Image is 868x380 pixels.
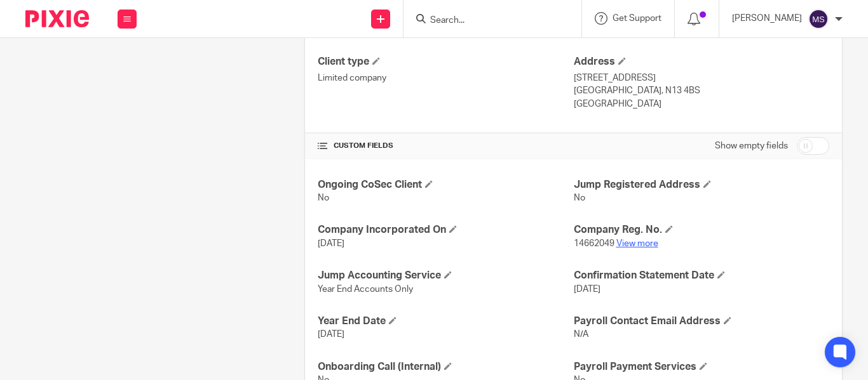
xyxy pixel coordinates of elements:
span: [DATE] [318,239,344,248]
img: svg%3E [808,9,829,29]
p: [GEOGRAPHIC_DATA], N13 4BS [574,84,829,97]
h4: Client type [318,55,573,69]
h4: Ongoing CoSec Client [318,178,573,192]
h4: Company Incorporated On [318,223,573,237]
h4: Company Reg. No. [574,223,829,237]
p: [GEOGRAPHIC_DATA] [574,98,829,110]
p: [STREET_ADDRESS] [574,72,829,84]
h4: Year End Date [318,315,573,328]
h4: Onboarding Call (Internal) [318,360,573,374]
span: N/A [574,330,588,339]
input: Search [429,15,543,27]
span: No [318,193,329,202]
h4: CUSTOM FIELDS [318,141,573,151]
span: Year End Accounts Only [318,285,413,294]
img: Pixie [25,10,89,27]
h4: Confirmation Statement Date [574,269,829,282]
p: [PERSON_NAME] [732,12,802,25]
span: Get Support [613,14,661,23]
h4: Address [574,55,829,69]
h4: Jump Registered Address [574,178,829,192]
p: Limited company [318,72,573,84]
h4: Jump Accounting Service [318,269,573,282]
label: Show empty fields [715,140,788,152]
a: View more [616,239,658,248]
span: [DATE] [318,330,344,339]
span: 14662049 [574,239,614,248]
h4: Payroll Payment Services [574,360,829,374]
span: [DATE] [574,285,600,294]
h4: Payroll Contact Email Address [574,315,829,328]
span: No [574,193,585,202]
